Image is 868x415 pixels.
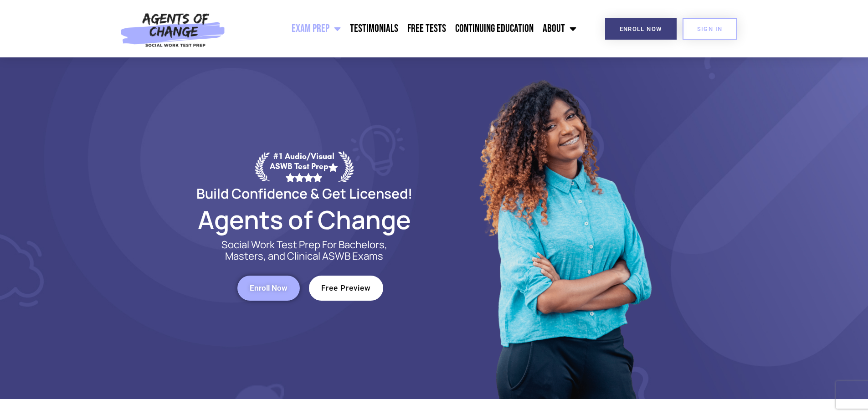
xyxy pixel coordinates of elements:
div: #1 Audio/Visual ASWB Test Prep [270,151,338,182]
span: SIGN IN [697,26,723,32]
nav: Menu [230,17,581,40]
h2: Agents of Change [175,209,434,230]
a: Free Tests [403,17,451,40]
span: Free Preview [321,284,371,292]
a: Free Preview [309,276,383,301]
a: Enroll Now [237,276,300,301]
p: Social Work Test Prep For Bachelors, Masters, and Clinical ASWB Exams [211,239,398,262]
span: Enroll Now [250,284,288,292]
span: Enroll Now [620,26,662,32]
a: Continuing Education [451,17,538,40]
h2: Build Confidence & Get Licensed! [175,187,434,200]
a: About [538,17,581,40]
a: SIGN IN [683,18,737,40]
a: Testimonials [345,17,403,40]
a: Enroll Now [605,18,677,40]
a: Exam Prep [287,17,345,40]
img: Website Image 1 (1) [473,57,655,399]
